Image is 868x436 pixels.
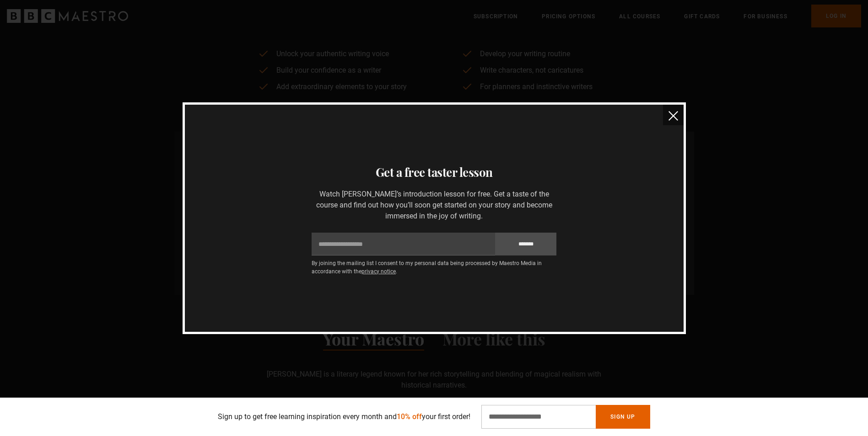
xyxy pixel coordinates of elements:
[361,268,396,275] a: privacy notice
[397,412,422,421] span: 10% off
[196,163,673,181] h3: Get a free taster lesson
[312,259,556,276] p: By joining the mailing list I consent to my personal data being processed by Maestro Media in acc...
[663,105,684,125] button: close
[312,189,556,222] p: Watch [PERSON_NAME]’s introduction lesson for free. Get a taste of the course and find out how yo...
[596,405,650,429] button: Sign Up
[218,411,470,422] p: Sign up to get free learning inspiration every month and your first order!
